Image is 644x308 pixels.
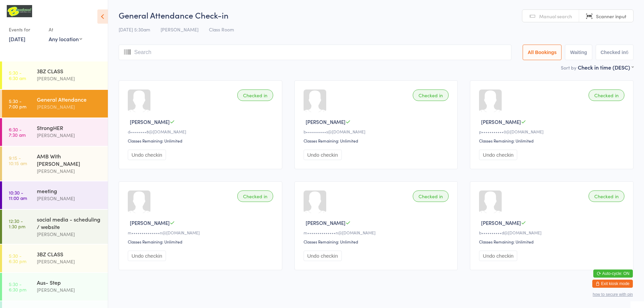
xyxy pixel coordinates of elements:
a: 5:30 -7:00 pmGeneral Attendance[PERSON_NAME] [2,90,108,118]
button: Exit kiosk mode [592,280,633,288]
span: [PERSON_NAME] [481,219,521,226]
div: [PERSON_NAME] [37,286,102,294]
input: Search [119,45,511,60]
button: Undo checkin [479,251,517,261]
a: [DATE] [9,35,25,43]
div: d••••••••8@[DOMAIN_NAME] [128,129,275,134]
div: Events for [9,24,42,35]
div: Classes Remaining: Unlimited [128,239,275,245]
label: Sort by [561,64,576,71]
div: 6 [626,50,628,55]
div: [PERSON_NAME] [37,75,102,82]
span: [DATE] 5:30am [119,26,150,33]
a: 5:30 -6:30 pm3BZ CLASS[PERSON_NAME] [2,245,108,272]
button: Checked in6 [596,45,634,60]
div: Checked in [589,89,624,101]
button: Undo checkin [304,150,342,160]
div: [PERSON_NAME] [37,167,102,175]
div: Classes Remaining: Unlimited [304,138,451,144]
a: 5:30 -6:30 pmAus- Step[PERSON_NAME] [2,273,108,301]
time: 9:15 - 10:15 am [9,155,27,166]
div: [PERSON_NAME] [37,230,102,238]
a: 12:30 -1:30 pmsocial media - scheduling / website[PERSON_NAME] [2,210,108,244]
span: [PERSON_NAME] [130,118,170,125]
div: Classes Remaining: Unlimited [479,239,626,245]
time: 6:30 - 7:30 am [9,127,26,137]
div: Checked in [237,190,273,202]
div: Check in time (DESC) [578,63,634,71]
span: Manual search [539,13,572,20]
button: Undo checkin [304,251,342,261]
span: [PERSON_NAME] [130,219,170,226]
div: p•••••••••••0@[DOMAIN_NAME] [479,129,626,134]
a: 10:30 -11:00 ammeeting[PERSON_NAME] [2,181,108,209]
button: Waiting [565,45,592,60]
div: Classes Remaining: Unlimited [479,138,626,144]
div: m••••••••••••••n@[DOMAIN_NAME] [128,230,275,235]
a: 6:30 -7:30 amStrongHER[PERSON_NAME] [2,118,108,146]
button: Undo checkin [479,150,517,160]
button: Auto-cycle: ON [593,269,633,278]
div: Classes Remaining: Unlimited [304,239,451,245]
div: [PERSON_NAME] [37,131,102,139]
div: [PERSON_NAME] [37,258,102,265]
div: b••••••••••d@[DOMAIN_NAME] [479,230,626,235]
div: AMB With [PERSON_NAME] [37,152,102,167]
span: [PERSON_NAME] [306,118,345,125]
time: 5:30 - 6:30 pm [9,253,26,264]
div: [PERSON_NAME] [37,103,102,111]
h2: General Attendance Check-in [119,9,634,21]
time: 12:30 - 1:30 pm [9,218,25,229]
div: General Attendance [37,96,102,103]
span: Class Room [209,26,234,33]
a: 9:15 -10:15 amAMB With [PERSON_NAME][PERSON_NAME] [2,147,108,181]
div: Checked in [413,89,449,101]
time: 10:30 - 11:00 am [9,190,27,201]
div: Checked in [413,190,449,202]
span: Scanner input [596,13,626,20]
a: 5:30 -6:30 am3BZ CLASS[PERSON_NAME] [2,61,108,89]
img: B Transformed Gym [7,5,32,17]
div: Classes Remaining: Unlimited [128,138,275,144]
div: [PERSON_NAME] [37,195,102,202]
div: m••••••••••••••n@[DOMAIN_NAME] [304,230,451,235]
div: StrongHER [37,124,102,131]
div: b••••••••••s@[DOMAIN_NAME] [304,129,451,134]
span: [PERSON_NAME] [161,26,198,33]
span: [PERSON_NAME] [306,219,345,226]
div: Checked in [237,89,273,101]
div: 3BZ CLASS [37,250,102,258]
time: 5:30 - 7:00 pm [9,98,26,109]
div: Aus- Step [37,279,102,286]
time: 5:30 - 6:30 pm [9,281,26,292]
button: All Bookings [523,45,562,60]
div: Checked in [589,190,624,202]
button: how to secure with pin [593,292,633,297]
span: [PERSON_NAME] [481,118,521,125]
div: meeting [37,187,102,195]
time: 5:30 - 6:30 am [9,70,26,81]
div: Any location [49,35,82,43]
button: Undo checkin [128,150,166,160]
div: At [49,24,82,35]
button: Undo checkin [128,251,166,261]
div: social media - scheduling / website [37,215,102,230]
div: 3BZ CLASS [37,67,102,75]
